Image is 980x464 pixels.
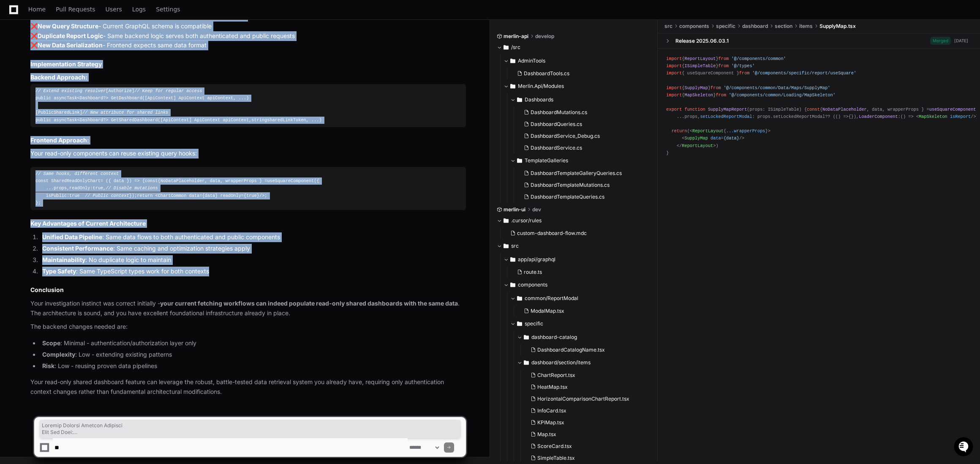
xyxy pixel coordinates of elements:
span: isPublic [46,193,67,198]
span: async [54,96,67,101]
span: setLockedReportModal [700,114,752,119]
svg: Directory [510,254,515,265]
span: Merged [930,37,951,45]
strong: Complexity [42,351,75,358]
span: HeatMap.tsx [537,384,568,390]
div: Welcome [8,34,154,47]
svg: Directory [517,319,522,329]
span: DashboardQueries.cs [531,121,582,128]
span: {data} [202,193,218,198]
span: isReport [950,114,971,119]
span: MapSkeleton [684,93,713,98]
span: dashboard/section/items [531,359,591,366]
span: components [679,23,709,30]
span: AdminTools [518,57,545,64]
button: DashboardTools.cs [514,68,646,79]
li: : Same TypeScript types work for both contexts [40,267,466,276]
span: Loremip Dolorsi Ametcon Adipisci Elit Sed Doei: 0. Tempor Inci Utlaboreetdolo Magnaali (Eni) Admi... [42,422,458,436]
span: '@/components/specific/report/useSquare' [752,71,856,76]
span: import [666,71,682,76]
span: LoaderComponent [859,114,898,119]
svg: Directory [504,241,509,251]
span: // Keep for regular access [134,88,202,93]
button: DashboardTemplateGalleryQueries.cs [520,167,646,179]
button: specific [510,317,651,330]
span: Settings [156,7,180,12]
span: { data } [109,178,129,183]
span: DashboardTools.cs [524,70,569,77]
span: readOnly [220,193,241,198]
span: DashboardTemplateGalleryQueries.cs [531,170,622,177]
span: public [35,117,51,123]
h2: Conclusion [30,286,466,294]
svg: Directory [504,42,509,52]
strong: Risk [42,362,54,369]
img: Ian Ma [8,105,22,119]
span: from [710,85,721,90]
svg: Directory [517,95,522,105]
h2: Implementation Strategy [30,60,466,68]
span: DashboardTemplateQueries.cs [531,194,604,200]
span: custom-dashboard-flow.mdc [517,230,587,237]
strong: Consistent Performance [42,245,113,252]
span: </ > [677,143,716,148]
button: Start new chat [144,66,154,76]
span: '@/components/common' [731,56,786,61]
span: dashboard-catalog [531,334,577,341]
span: from [716,93,726,98]
span: data [710,136,721,141]
span: function [684,107,705,112]
button: Merlin.Api/Modules [504,79,651,93]
span: src [664,23,672,30]
span: ReportLayout [684,56,716,61]
span: < /> [916,114,976,119]
span: data [189,193,200,198]
button: See all [131,90,154,101]
button: src [497,239,651,253]
button: route.ts [514,266,646,278]
button: Dashboards [510,93,651,106]
span: // Disable mutations [106,186,158,191]
button: dashboard/section/items [517,356,651,369]
span: true [93,186,103,191]
span: < = /> [682,136,744,141]
span: MapSkeleton [919,114,947,119]
span: merlin-api [504,33,528,40]
strong: Maintainability [42,256,85,263]
p: The backend changes needed are: [30,322,466,332]
span: Home [28,7,46,12]
span: develop [535,33,554,40]
li: : Same caching and optimization strategies apply [40,244,466,254]
strong: Unified Data Pipeline [42,233,102,240]
button: AdminTools [504,54,651,68]
span: from [719,63,729,68]
span: Users [106,7,122,12]
span: components [518,281,547,288]
strong: Scope [42,339,60,347]
button: DashboardCatalogName.tsx [527,344,646,356]
div: We're offline, we'll be back soon [38,71,120,78]
span: ChartReport.tsx [537,372,575,379]
button: common/ReportModal [510,292,651,305]
span: < = = /> [155,193,264,198]
span: TemplateGalleries [525,157,568,164]
div: [ ] Task<Dashboard?> GetDashboard([ApiContext] ApiContext apiContext, ...) [ ] Task<Dashboard?> G... [35,87,461,124]
li: : Low - reusing proven data pipelines [40,361,466,371]
h2: Key Advantages of Current Architecture [30,219,466,228]
button: ModalMap.tsx [520,305,646,317]
button: components [504,278,651,292]
li: : No duplicate logic to maintain [40,255,466,265]
span: import [666,63,682,68]
button: /src [497,41,651,54]
span: DashboardCatalogName.tsx [537,347,605,353]
span: /src [511,44,520,51]
p: Your read-only components can reuse existing query hooks: [30,149,466,158]
span: Logs [132,7,146,12]
span: [PERSON_NAME] [26,113,68,120]
span: SupplyMapReport [708,107,747,112]
span: dashboard [742,23,768,30]
span: common/ReportModal [525,295,578,302]
span: string [251,117,267,123]
span: SupplyMap [684,136,708,141]
span: import [666,56,682,61]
